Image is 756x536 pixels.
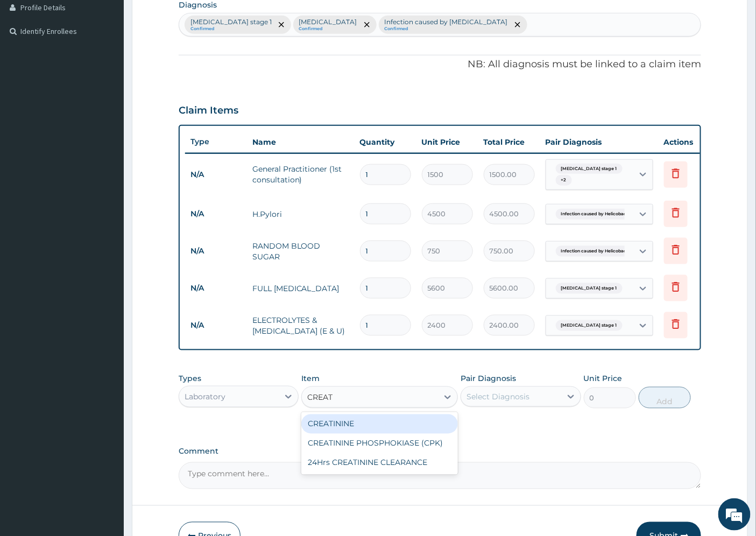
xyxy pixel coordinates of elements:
[247,235,355,267] td: RANDOM BLOOD SUGAR
[301,453,458,472] div: 24Hrs CREATININE CLEARANCE
[639,387,691,408] button: Add
[362,20,372,30] span: remove selection option
[385,26,508,32] small: Confirmed
[299,18,357,26] p: [MEDICAL_DATA]
[467,391,529,402] div: Select Diagnosis
[277,20,286,30] span: remove selection option
[556,320,623,331] span: [MEDICAL_DATA] stage 1
[301,373,320,384] label: Item
[247,131,355,153] th: Name
[584,373,623,384] label: Unit Price
[247,158,355,191] td: General Practitioner (1st consultation)
[190,26,272,32] small: Confirmed
[176,5,202,31] div: Minimize live chat window
[556,164,623,174] span: [MEDICAL_DATA] stage 1
[185,132,247,152] th: Type
[355,131,416,153] th: Quantity
[185,391,225,402] div: Laboratory
[659,131,712,153] th: Actions
[299,26,357,32] small: Confirmed
[385,18,508,26] p: Infection caused by [MEDICAL_DATA]
[461,373,516,384] label: Pair Diagnosis
[179,58,702,72] p: NB: All diagnosis must be linked to a claim item
[185,278,247,298] td: N/A
[185,315,247,335] td: N/A
[556,283,623,294] span: [MEDICAL_DATA] stage 1
[247,278,355,299] td: FULL [MEDICAL_DATA]
[416,131,478,153] th: Unit Price
[185,165,247,185] td: N/A
[556,175,572,186] span: + 2
[179,105,238,117] h3: Claim Items
[185,241,247,261] td: N/A
[62,136,149,244] span: We're online!
[5,294,205,332] textarea: Type your message and hit 'Enter'
[185,204,247,224] td: N/A
[179,374,201,383] label: Types
[556,209,637,220] span: Infection caused by Helicobact...
[20,54,44,81] img: d_794563401_company_1708531726252_794563401
[513,20,522,30] span: remove selection option
[301,434,458,453] div: CREATININE PHOSPHOKIASE (CPK)
[56,60,181,74] div: Chat with us now
[247,203,355,225] td: H.Pylori
[478,131,540,153] th: Total Price
[179,447,702,456] label: Comment
[540,131,659,153] th: Pair Diagnosis
[556,246,637,257] span: Infection caused by Helicobact...
[247,309,355,342] td: ELECTROLYTES & [MEDICAL_DATA] (E & U)
[301,414,458,434] div: CREATININE
[190,18,272,26] p: [MEDICAL_DATA] stage 1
